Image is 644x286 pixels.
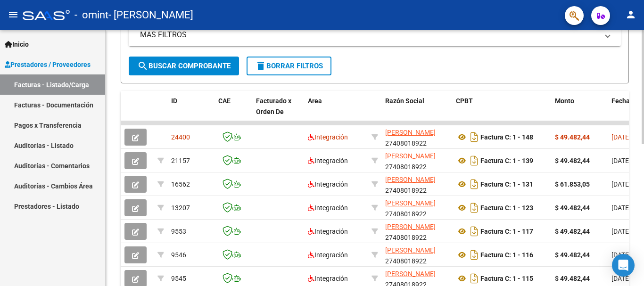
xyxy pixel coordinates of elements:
[468,224,480,239] i: Descargar documento
[555,204,590,212] strong: $ 49.482,44
[611,228,631,235] span: [DATE]
[611,157,631,164] span: [DATE]
[385,221,448,241] div: 27408018922
[137,60,149,72] mat-icon: search
[385,245,448,265] div: 27408018922
[308,133,348,141] span: Integración
[385,246,436,254] span: [PERSON_NAME]
[308,97,322,105] span: Area
[167,91,215,132] datatable-header-cell: ID
[308,180,348,188] span: Integración
[171,228,186,235] span: 9553
[255,62,323,70] span: Borrar Filtros
[611,180,631,188] span: [DATE]
[8,9,19,20] mat-icon: menu
[252,91,304,132] datatable-header-cell: Facturado x Orden De
[555,133,590,141] strong: $ 49.482,44
[611,251,631,259] span: [DATE]
[381,91,452,132] datatable-header-cell: Razón Social
[385,151,448,171] div: 27408018922
[468,247,480,262] i: Descargar documento
[385,127,448,147] div: 27408018922
[612,254,635,277] div: Open Intercom Messenger
[5,39,29,49] span: Inicio
[468,153,480,168] i: Descargar documento
[555,180,590,188] strong: $ 61.853,05
[480,157,533,164] strong: Factura C: 1 - 139
[304,91,368,132] datatable-header-cell: Area
[385,270,436,278] span: [PERSON_NAME]
[308,157,348,164] span: Integración
[215,91,252,132] datatable-header-cell: CAE
[480,133,533,141] strong: Factura C: 1 - 148
[129,24,621,46] mat-expansion-panel-header: MAS FILTROS
[171,133,190,141] span: 24400
[625,9,636,20] mat-icon: person
[171,180,190,188] span: 16562
[171,275,186,282] span: 9545
[468,130,480,145] i: Descargar documento
[171,97,177,105] span: ID
[480,228,533,235] strong: Factura C: 1 - 117
[555,97,574,105] span: Monto
[140,30,598,40] mat-panel-title: MAS FILTROS
[308,204,348,212] span: Integración
[555,251,590,259] strong: $ 49.482,44
[247,57,331,75] button: Borrar Filtros
[308,275,348,282] span: Integración
[611,133,631,141] span: [DATE]
[255,60,266,72] mat-icon: delete
[385,223,436,230] span: [PERSON_NAME]
[385,129,436,136] span: [PERSON_NAME]
[456,97,473,105] span: CPBT
[5,59,91,70] span: Prestadores / Proveedores
[171,204,190,212] span: 13207
[385,152,436,160] span: [PERSON_NAME]
[129,57,239,75] button: Buscar Comprobante
[555,157,590,164] strong: $ 49.482,44
[385,176,436,183] span: [PERSON_NAME]
[480,275,533,282] strong: Factura C: 1 - 115
[385,198,448,218] div: 27408018922
[308,251,348,259] span: Integración
[385,199,436,207] span: [PERSON_NAME]
[468,177,480,192] i: Descargar documento
[385,97,424,105] span: Razón Social
[385,174,448,194] div: 27408018922
[468,271,480,286] i: Descargar documento
[551,91,608,132] datatable-header-cell: Monto
[611,204,631,212] span: [DATE]
[256,97,291,115] span: Facturado x Orden De
[452,91,551,132] datatable-header-cell: CPBT
[480,251,533,259] strong: Factura C: 1 - 116
[555,228,590,235] strong: $ 49.482,44
[171,157,190,164] span: 21157
[74,5,108,25] span: - omint
[218,97,231,105] span: CAE
[611,275,631,282] span: [DATE]
[480,180,533,188] strong: Factura C: 1 - 131
[171,251,186,259] span: 9546
[555,275,590,282] strong: $ 49.482,44
[108,5,193,25] span: - [PERSON_NAME]
[137,62,231,70] span: Buscar Comprobante
[480,204,533,212] strong: Factura C: 1 - 123
[468,200,480,215] i: Descargar documento
[308,228,348,235] span: Integración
